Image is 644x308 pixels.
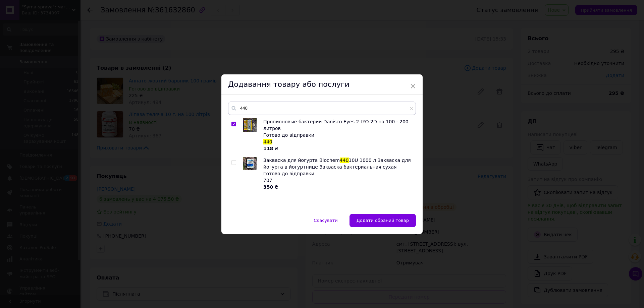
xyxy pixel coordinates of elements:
input: Пошук за товарами та послугами [228,102,416,115]
b: 350 [263,184,273,190]
span: 440 [340,158,349,163]
span: Закваска для йогурта Biochem [263,158,340,163]
img: Пропионовые бактерии Danisco Eyes 2 LYO 2D на 100 - 200 литров [243,118,257,132]
div: Готово до відправки [263,132,412,138]
button: Додати обраний товар [350,214,416,227]
span: Додати обраний товар [357,218,409,223]
span: 440 [263,139,272,144]
div: Додавання товару або послуги [221,74,423,95]
b: 118 [263,146,273,151]
span: Пропионовые бактерии Danisco Eyes 2 LYO 2D на 100 - 200 литров [263,119,409,131]
div: ₴ [263,145,412,152]
span: 10U 1000 л Закваска для йогурта в йогуртнице Закваска бактериальная сухая [263,158,411,170]
span: 707 [263,178,272,183]
span: × [410,80,416,92]
span: Скасувати [314,218,337,223]
button: Скасувати [307,214,344,227]
div: ₴ [263,184,412,190]
div: Готово до відправки [263,170,412,177]
img: Закваска для йогурта Biochem 440 10U 1000 л Закваска для йогурта в йогуртнице Закваска бактериаль... [243,157,257,170]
